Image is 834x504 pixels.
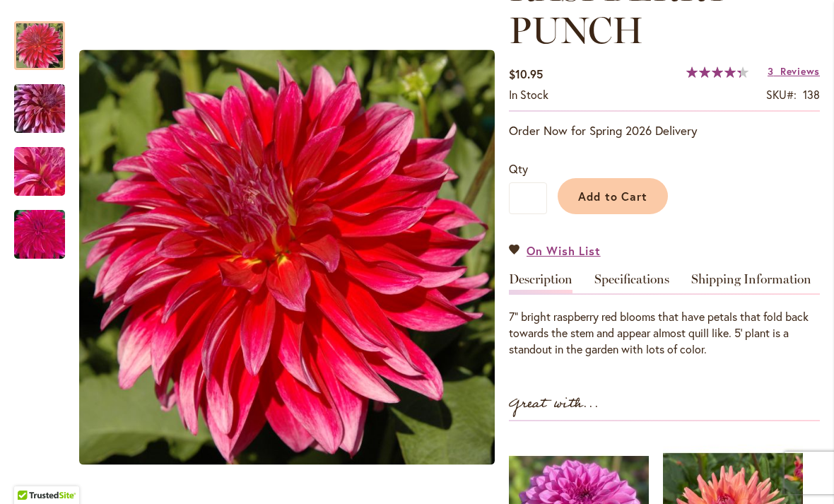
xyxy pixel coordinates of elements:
[509,392,599,416] strong: Great with...
[11,454,50,493] iframe: Launch Accessibility Center
[14,70,79,133] div: RASPBERRY PUNCH
[686,66,748,78] div: 87%
[509,242,601,259] a: On Wish List
[509,87,548,103] div: Availability
[578,189,648,204] span: Add to Cart
[509,309,820,358] div: 7" bright raspberry red blooms that have petals that fold back towards the stem and appear almost...
[14,196,65,259] div: RASPBERRY PUNCH
[14,7,79,70] div: RASPBERRY PUNCH
[79,49,495,464] img: RASPBERRY PUNCH
[691,273,811,293] a: Shipping Information
[509,161,528,176] span: Qty
[527,242,601,259] span: On Wish List
[558,178,668,214] button: Add to Cart
[803,87,820,103] div: 138
[768,64,774,78] span: 3
[509,87,548,102] span: In stock
[509,273,820,358] div: Detailed Product Info
[14,133,79,196] div: RASPBERRY PUNCH
[509,273,572,293] a: Description
[509,66,543,81] span: $10.95
[594,273,669,293] a: Specifications
[780,64,820,78] span: Reviews
[766,87,797,102] strong: SKU
[768,64,820,78] a: 3 Reviews
[509,122,820,139] p: Order Now for Spring 2026 Delivery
